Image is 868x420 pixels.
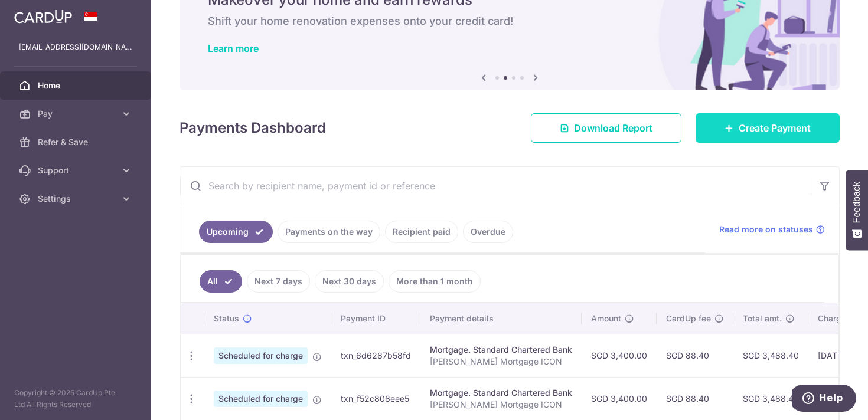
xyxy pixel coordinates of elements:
p: [EMAIL_ADDRESS][DOMAIN_NAME] [19,41,132,53]
td: SGD 3,400.00 [582,377,657,420]
th: Payment details [420,303,582,334]
span: Pay [38,108,116,120]
p: [PERSON_NAME] Mortgage ICON [430,399,572,411]
td: SGD 88.40 [657,334,733,377]
div: Mortgage. Standard Chartered Bank [430,387,572,399]
span: Download Report [574,121,652,135]
span: Status [214,313,239,324]
td: SGD 3,488.40 [733,334,808,377]
span: Charge date [818,313,866,324]
td: txn_6d6287b58fd [331,334,420,377]
td: txn_f52c808eee5 [331,377,420,420]
a: Next 7 days [247,270,310,293]
a: Read more on statuses [719,224,825,235]
span: CardUp fee [666,313,711,324]
input: Search by recipient name, payment id or reference [180,167,811,205]
a: All [200,270,242,293]
img: CardUp [14,9,72,24]
span: Support [38,165,116,176]
span: Home [38,80,116,91]
a: Payments on the way [278,221,380,243]
span: Scheduled for charge [214,391,308,407]
a: Download Report [531,113,681,143]
iframe: Opens a widget where you can find more information [792,385,856,414]
span: Refer & Save [38,136,116,148]
th: Payment ID [331,303,420,334]
td: SGD 88.40 [657,377,733,420]
span: Read more on statuses [719,224,813,235]
a: Create Payment [696,113,840,143]
span: Create Payment [739,121,811,135]
a: Learn more [208,42,259,54]
td: SGD 3,400.00 [582,334,657,377]
a: Upcoming [199,221,273,243]
a: More than 1 month [389,270,481,293]
a: Overdue [463,221,513,243]
button: Feedback - Show survey [846,170,868,250]
div: Mortgage. Standard Chartered Bank [430,344,572,356]
span: Scheduled for charge [214,347,308,364]
p: [PERSON_NAME] Mortgage ICON [430,356,572,367]
span: Feedback [851,182,862,223]
td: SGD 3,488.40 [733,377,808,420]
span: Settings [38,193,116,205]
span: Amount [591,313,621,324]
a: Next 30 days [315,270,384,293]
h6: Shift your home renovation expenses onto your credit card! [208,14,811,28]
span: Total amt. [743,313,782,324]
h4: Payments Dashboard [180,117,326,139]
a: Recipient paid [385,221,458,243]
